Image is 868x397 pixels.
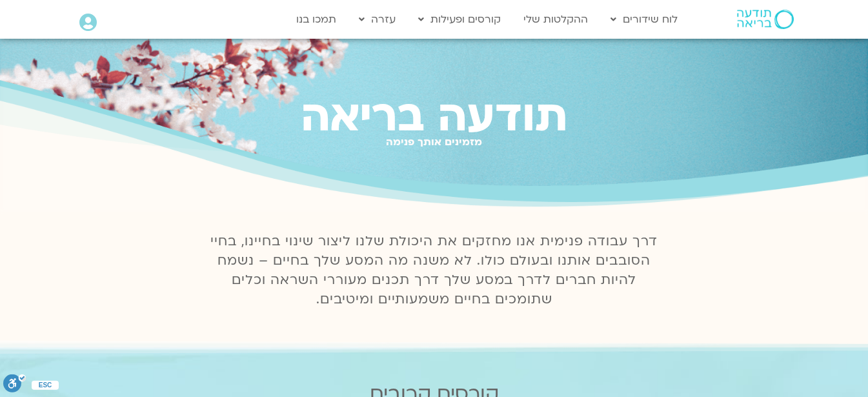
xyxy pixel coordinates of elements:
img: תודעה בריאה [737,10,794,29]
a: עזרה [352,7,402,32]
a: לוח שידורים [604,7,684,32]
p: דרך עבודה פנימית אנו מחזקים את היכולת שלנו ליצור שינוי בחיינו, בחיי הסובבים אותנו ובעולם כולו. לא... [203,232,665,309]
a: קורסים ופעילות [412,7,507,32]
a: ההקלטות שלי [517,7,594,32]
a: תמכו בנו [290,7,343,32]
